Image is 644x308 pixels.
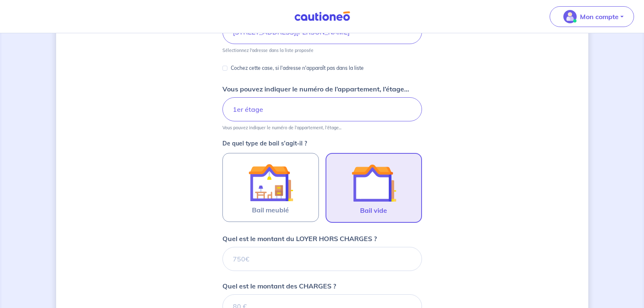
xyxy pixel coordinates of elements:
[563,10,577,23] img: illu_account_valid_menu.svg
[222,140,422,146] p: De quel type de bail s’agit-il ?
[550,6,634,27] button: illu_account_valid_menu.svgMon compte
[291,11,353,22] img: Cautioneo
[222,84,409,94] p: Vous pouvez indiquer le numéro de l’appartement, l’étage...
[222,247,422,271] input: 750€
[252,205,289,215] span: Bail meublé
[580,12,619,22] p: Mon compte
[351,160,396,205] img: illu_empty_lease.svg
[222,47,313,53] p: Sélectionnez l'adresse dans la liste proposée
[222,281,336,291] p: Quel est le montant des CHARGES ?
[222,125,341,131] p: Vous pouvez indiquer le numéro de l’appartement, l’étage...
[360,205,387,215] span: Bail vide
[222,234,377,244] p: Quel est le montant du LOYER HORS CHARGES ?
[248,160,293,205] img: illu_furnished_lease.svg
[222,97,422,121] input: Appartement 2
[231,63,364,73] p: Cochez cette case, si l'adresse n'apparaît pas dans la liste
